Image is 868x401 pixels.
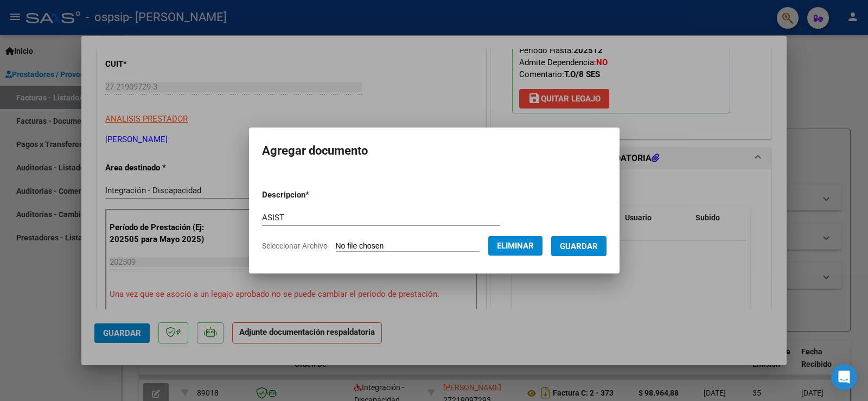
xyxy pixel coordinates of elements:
[551,236,607,256] button: Guardar
[262,141,607,161] h2: Agregar documento
[831,364,857,390] div: Open Intercom Messenger
[560,241,598,251] span: Guardar
[497,241,534,251] span: Eliminar
[262,189,366,201] p: Descripcion
[262,241,328,250] span: Seleccionar Archivo
[488,236,542,256] button: Eliminar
